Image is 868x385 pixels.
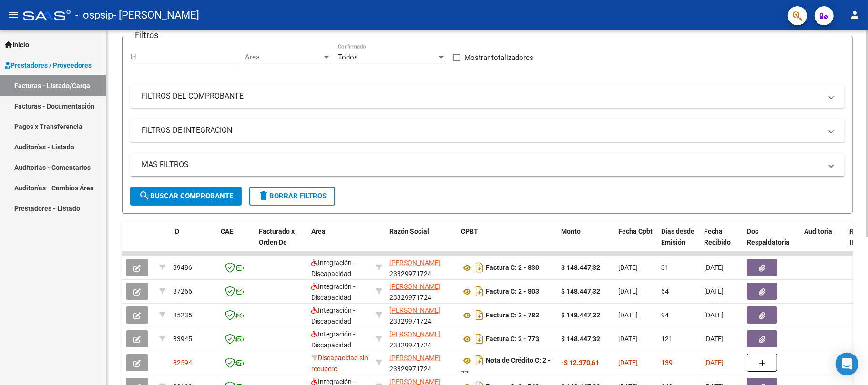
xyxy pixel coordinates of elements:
[389,329,453,349] div: 23329971724
[743,221,800,263] datatable-header-cell: Doc Respaldatoria
[618,264,638,271] span: [DATE]
[258,192,327,200] span: Borrar Filtros
[173,335,192,343] span: 83945
[473,353,486,368] i: Descargar documento
[139,192,233,200] span: Buscar Comprobante
[561,227,581,235] span: Monto
[661,359,673,366] span: 139
[800,221,846,263] datatable-header-cell: Auditoria
[661,335,673,343] span: 121
[259,227,295,246] span: Facturado x Orden De
[561,264,600,271] strong: $ 148.447,32
[473,284,486,299] i: Descargar documento
[169,221,217,263] datatable-header-cell: ID
[142,159,822,170] mat-panel-title: MAS FILTROS
[311,306,355,325] span: Integración - Discapacidad
[561,311,600,319] strong: $ 148.447,32
[836,353,858,375] div: Open Intercom Messenger
[311,354,368,373] span: Discapacidad sin recupero
[307,221,372,263] datatable-header-cell: Area
[486,312,539,319] strong: Factura C: 2 - 783
[173,311,192,319] span: 85235
[561,359,599,366] strong: -$ 12.370,61
[661,264,669,271] span: 31
[618,287,638,295] span: [DATE]
[464,52,533,63] span: Mostrar totalizadores
[561,287,600,295] strong: $ 148.447,32
[130,187,242,206] button: Buscar Comprobante
[389,353,453,373] div: 23329971724
[461,357,551,377] strong: Nota de Crédito C: 2 - 77
[389,227,429,235] span: Razón Social
[173,287,192,295] span: 87266
[5,39,29,50] span: Inicio
[311,227,326,235] span: Area
[142,125,822,136] mat-panel-title: FILTROS DE INTEGRACION
[221,227,233,235] span: CAE
[486,336,539,343] strong: Factura C: 2 - 773
[661,311,669,319] span: 94
[457,221,557,263] datatable-header-cell: CPBT
[561,335,600,343] strong: $ 148.447,32
[618,311,638,319] span: [DATE]
[311,330,355,349] span: Integración - Discapacidad
[486,288,539,296] strong: Factura C: 2 - 803
[173,359,192,366] span: 82594
[661,227,694,246] span: Días desde Emisión
[75,5,113,26] span: - ospsip
[258,190,269,201] mat-icon: delete
[113,5,199,26] span: - [PERSON_NAME]
[389,305,453,325] div: 23329971724
[804,227,832,235] span: Auditoria
[618,227,653,235] span: Fecha Cpbt
[618,359,638,366] span: [DATE]
[139,190,150,201] mat-icon: search
[338,53,358,61] span: Todos
[486,264,539,272] strong: Factura C: 2 - 830
[249,187,335,206] button: Borrar Filtros
[700,221,743,263] datatable-header-cell: Fecha Recibido
[389,330,440,338] span: [PERSON_NAME]
[704,264,724,271] span: [DATE]
[747,227,790,246] span: Doc Respaldatoria
[389,259,440,267] span: [PERSON_NAME]
[130,119,845,142] mat-expansion-panel-header: FILTROS DE INTEGRACION
[704,287,724,295] span: [DATE]
[386,221,457,263] datatable-header-cell: Razón Social
[704,359,724,366] span: [DATE]
[849,9,860,20] mat-icon: person
[5,60,92,70] span: Prestadores / Proveedores
[704,335,724,343] span: [DATE]
[704,227,731,246] span: Fecha Recibido
[245,53,322,61] span: Area
[173,227,179,235] span: ID
[8,9,19,20] mat-icon: menu
[389,257,453,277] div: 23329971724
[311,259,355,277] span: Integración - Discapacidad
[130,85,845,108] mat-expansion-panel-header: FILTROS DEL COMPROBANTE
[704,311,724,319] span: [DATE]
[389,354,440,362] span: [PERSON_NAME]
[461,227,478,235] span: CPBT
[389,281,453,301] div: 23329971724
[142,91,822,101] mat-panel-title: FILTROS DEL COMPROBANTE
[173,264,192,271] span: 89486
[217,221,255,263] datatable-header-cell: CAE
[661,287,669,295] span: 64
[255,221,307,263] datatable-header-cell: Facturado x Orden De
[311,283,355,301] span: Integración - Discapacidad
[557,221,614,263] datatable-header-cell: Monto
[473,260,486,275] i: Descargar documento
[130,153,845,176] mat-expansion-panel-header: MAS FILTROS
[657,221,700,263] datatable-header-cell: Días desde Emisión
[473,331,486,346] i: Descargar documento
[389,283,440,290] span: [PERSON_NAME]
[389,306,440,314] span: [PERSON_NAME]
[473,307,486,323] i: Descargar documento
[130,29,163,42] h3: Filtros
[618,335,638,343] span: [DATE]
[614,221,657,263] datatable-header-cell: Fecha Cpbt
